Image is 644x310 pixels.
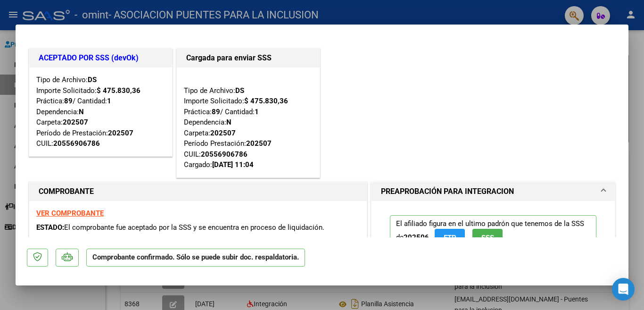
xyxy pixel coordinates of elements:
[472,229,503,246] button: SSS
[235,86,244,95] strong: DS
[97,86,140,95] strong: $ 475.830,36
[64,97,73,105] strong: 89
[107,97,111,105] strong: 1
[39,187,94,196] strong: COMPROBANTE
[255,108,259,116] strong: 1
[212,160,254,169] strong: [DATE] 11:04
[244,97,288,105] strong: $ 475.830,36
[404,233,429,242] strong: 202506
[36,209,104,218] a: VER COMPROBANTE
[36,75,165,149] div: Tipo de Archivo: Importe Solicitado: Práctica: / Cantidad: Dependencia: Carpeta: Período de Prest...
[372,182,615,201] mat-expansion-panel-header: PREAPROBACIÓN PARA INTEGRACION
[53,138,100,149] div: 20556906786
[186,52,310,64] h1: Cargada para enviar SSS
[381,186,514,197] h1: PREAPROBACIÓN PARA INTEGRACION
[79,108,84,116] strong: N
[226,118,231,126] strong: N
[435,229,465,246] button: FTP
[390,215,596,251] p: El afiliado figura en el ultimo padrón que tenemos de la SSS de
[63,118,88,126] strong: 202507
[612,278,635,301] div: Open Intercom Messenger
[201,149,248,160] div: 20556906786
[444,234,456,242] span: FTP
[212,108,220,116] strong: 89
[39,52,163,64] h1: ACEPTADO POR SSS (devOk)
[36,223,64,232] span: ESTADO:
[184,75,313,170] div: Tipo de Archivo: Importe Solicitado: Práctica: / Cantidad: Dependencia: Carpeta: Período Prestaci...
[64,223,324,232] span: El comprobante fue aceptado por la SSS y se encuentra en proceso de liquidación.
[481,234,494,242] span: SSS
[210,129,236,137] strong: 202507
[108,129,133,137] strong: 202507
[86,249,305,267] p: Comprobante confirmado. Sólo se puede subir doc. respaldatoria.
[88,75,97,84] strong: DS
[246,139,272,148] strong: 202507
